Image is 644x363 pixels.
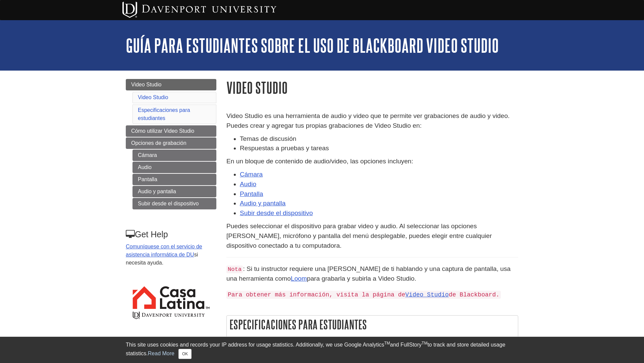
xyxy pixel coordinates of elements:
[405,291,449,298] a: Video Studio
[227,316,518,333] h2: Especificaciones para estudiantes
[132,150,216,161] a: Cámara
[126,35,499,56] a: Guía para estudiantes sobre el uso de Blackboard Video Studio
[226,111,518,131] p: Video Studio es una herramienta de audio y video que te permite ver grabaciones de audio y video....
[138,107,190,121] a: Especificaciones para estudiantes
[240,134,518,144] li: Temas de discusión
[138,94,168,100] a: Video Studio
[131,140,186,146] span: Opciones de grabación
[122,2,276,18] img: Davenport University
[126,137,216,149] a: Opciones de grabación
[132,186,216,197] a: Audio y pantalla
[240,171,263,178] a: Cámara
[132,162,216,173] a: Audio
[240,144,518,153] li: Respuestas a pruebas y tareas
[131,82,161,87] span: Video Studio
[240,209,313,216] a: Subir desde el dispositivo
[126,341,518,359] div: This site uses cookies and records your IP address for usage statistics. Additionally, we use Goo...
[131,128,194,134] span: Cómo utilizar Video Studio
[226,266,243,273] code: Nota
[132,198,216,209] a: Subir desde el dispositivo
[126,243,216,267] p: si necesita ayuda.
[240,180,256,188] a: Audio
[226,291,501,299] code: Para obtener más información, visita la página de de Blackboard.
[126,244,202,257] a: Comuníquese con el servicio de asistencia informática de DU
[422,341,427,346] sup: TM
[226,79,518,96] h1: Video Studio
[240,200,286,207] a: Audio y pantalla
[226,221,518,250] p: Puedes seleccionar el dispositivo para grabar video y audio. Al seleccionar las opciones [PERSON_...
[148,351,174,356] a: Read More
[126,79,216,90] a: Video Studio
[126,230,216,239] h3: Get Help
[240,190,263,197] a: Pantalla
[132,174,216,185] a: Pantalla
[126,125,216,137] a: Cómo utilizar Video Studio
[226,264,518,284] p: : Si tu instructor requiere una [PERSON_NAME] de ti hablando y una captura de pantalla, usa una h...
[291,275,307,282] a: Loom
[384,341,390,346] sup: TM
[178,349,192,359] button: Close
[226,157,518,166] p: En un bloque de contenido de audio/video, las opciones incluyen:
